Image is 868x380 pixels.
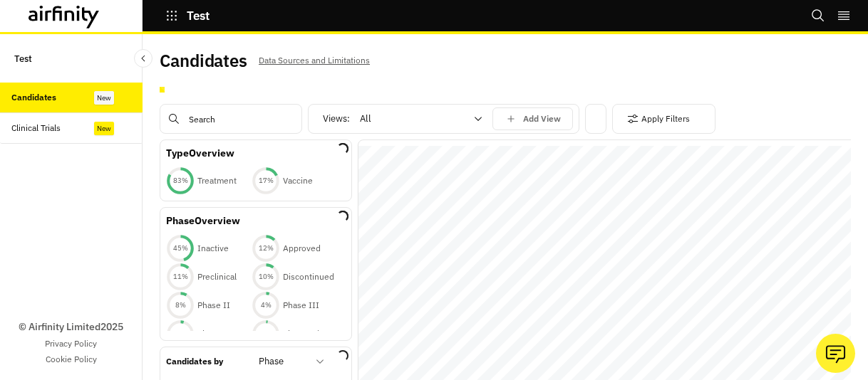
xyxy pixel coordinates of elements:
div: 11 % [166,272,195,282]
p: Type Overview [166,146,234,161]
div: Clinical Trials [11,122,61,134]
div: New [94,91,114,105]
p: Phase III [283,299,319,312]
p: Phase Overview [166,213,240,228]
div: Views: [323,107,573,130]
div: 17 % [252,176,280,186]
div: 4 % [166,329,195,339]
div: 2 % [252,329,280,339]
div: 8 % [166,300,195,310]
div: 12 % [252,243,280,253]
p: Candidates by [166,355,223,368]
p: Phase I [197,327,227,340]
p: Inactive [197,242,229,255]
input: Search [160,104,302,134]
div: Candidates [11,91,56,104]
p: Approved [283,242,321,255]
button: Ask our analysts [816,334,855,373]
p: Test [187,9,210,22]
p: Preclinical [197,270,237,283]
p: Phase II [197,299,230,312]
div: 83 % [166,176,195,186]
button: save changes [492,107,573,130]
p: Phase II/III [283,327,330,340]
p: Data Sources and Limitations [259,53,370,68]
button: Apply Filters [627,107,690,130]
p: Test [14,46,32,71]
a: Cookie Policy [46,353,97,366]
button: Test [165,4,210,28]
p: Vaccine [283,174,313,187]
button: Search [811,4,825,28]
a: Privacy Policy [45,337,97,350]
h2: Candidates [160,51,247,71]
p: Add View [523,114,561,124]
div: New [94,122,114,135]
div: 45 % [166,243,195,253]
p: Discontinued [283,270,334,283]
div: 10 % [252,272,280,282]
div: 4 % [252,300,280,310]
button: Close Sidebar [134,49,153,68]
p: © Airfinity Limited 2025 [19,320,123,334]
p: Treatment [197,174,237,187]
